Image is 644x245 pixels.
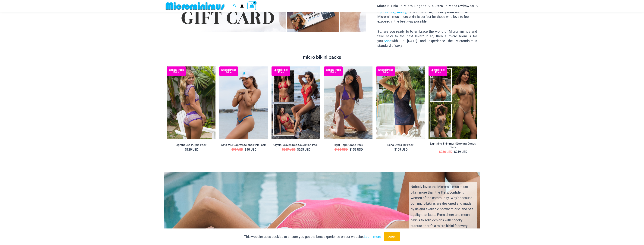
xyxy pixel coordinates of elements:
span: Menu Toggle [475,1,478,11]
a: [PERSON_NAME] [380,10,406,14]
a: Mens SwimwearMenu ToggleMenu Toggle [448,1,479,11]
a: OutersMenu ToggleMenu Toggle [431,1,448,11]
span: Micro Bikinis [377,1,398,11]
a: Lightning Shimmer Dune Lightning Shimmer Glittering Dunes 317 Tri Top 469 Thong 02Lightning Shimm... [429,66,477,139]
img: Lighthouse Purples 3668 Crop Top 516 Short 09 [167,66,215,139]
bdi: 159 USD [350,148,363,151]
span: Mens Swimwear [449,1,475,11]
a: Rebel Cap WhiteElectric Blue 9939 Cap 09 Rebel Cap Hot PinkElectric Blue 9939 Cap 15Rebel Cap Hot... [219,66,268,139]
bdi: 265 USD [297,148,310,151]
span: $ [185,148,187,151]
a: Lighthouse Purple Pack [167,143,215,147]
img: Tight Rope Grape 319 Tri Top 4212 Micro Bottom 02 [324,66,372,139]
a: Micro BikinisMenu ToggleMenu Toggle [376,1,403,11]
a: Search icon link [233,4,237,8]
a: Lightning Shimmer Glittering Dunes Pack [429,142,477,149]
a: Micro LingerieMenu ToggleMenu Toggle [403,1,431,11]
span: Micro Lingerie [404,1,427,11]
bdi: 109 USD [394,148,408,151]
bdi: 165 USD [335,148,348,151]
a: Shop [384,39,391,43]
a: Learn more [364,235,381,239]
a: Echo Dress Ink Pack [376,143,425,147]
img: MM SHOP LOGO FLAT [164,2,226,10]
a: Collection Pack Crystal Waves 305 Tri Top 4149 Thong 01Crystal Waves 305 Tri Top 4149 Thong 01 [272,66,320,139]
a: View Shopping Cart, empty [247,2,256,10]
bdi: 236 USD [439,150,452,154]
img: Rebel Cap WhiteElectric Blue 9939 Cap 09 [219,66,268,139]
b: Special Pack Price [272,69,290,74]
span: $ [335,148,336,151]
img: Lightning Shimmer Dune [429,66,477,139]
span: $ [282,148,284,151]
a: Tight Rope Grape Pack [324,143,372,147]
b: Special Pack Price [324,69,343,74]
span: Menu Toggle [398,1,402,11]
a: Echo Ink 5671 Dress 682 Thong 07 Echo Ink 5671 Dress 682 Thong 08Echo Ink 5671 Dress 682 Thong 08 [376,66,425,139]
bdi: 90 USD [245,148,256,151]
span: $ [439,150,441,154]
a: Crystal Waves Red Collection Pack [272,143,320,147]
span: $ [245,148,247,151]
a: Tight Rope Grape 319 Tri Top 4212 Micro Bottom 02 Tight Rope Grape 319 Tri Top 4212 Micro Bottom ... [324,66,372,139]
span: $ [454,150,456,154]
span: Menu Toggle [443,1,447,11]
a: 9939 MM Cap White and Pink Pack [219,143,268,147]
span: $ [231,148,233,151]
span: $ [350,148,351,151]
bdi: 120 USD [185,148,198,151]
span: Menu Toggle [427,1,430,11]
b: Special Pack Price [376,69,395,74]
b: Special Pack Price [167,69,186,74]
h4: micro bikini packs [167,55,477,60]
img: Collection Pack [272,66,320,139]
nav: Site Navigation [376,1,480,11]
bdi: 287 USD [282,148,295,151]
p: This website uses cookies to ensure you get the best experience on our website. [244,234,381,240]
p: So, are you ready to to embrace the world of Microminimus and take sexy to the next level? If so,... [377,29,477,48]
img: Echo Ink 5671 Dress 682 Thong 07 [376,66,425,139]
b: Special Pack Price [219,69,238,74]
span: Outers [432,1,443,11]
b: Special Pack Price [429,69,447,74]
a: Account icon link [240,4,244,8]
span: $ [297,148,299,151]
span: $ [394,148,396,151]
button: Accept [384,232,400,241]
bdi: 98 USD [231,148,243,151]
bdi: 219 USD [454,150,467,154]
a: Lighthouse Purples 3668 Crop Top 516 Short 11 Lighthouse Purples 3668 Crop Top 516 Short 09Lighth... [167,66,215,139]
